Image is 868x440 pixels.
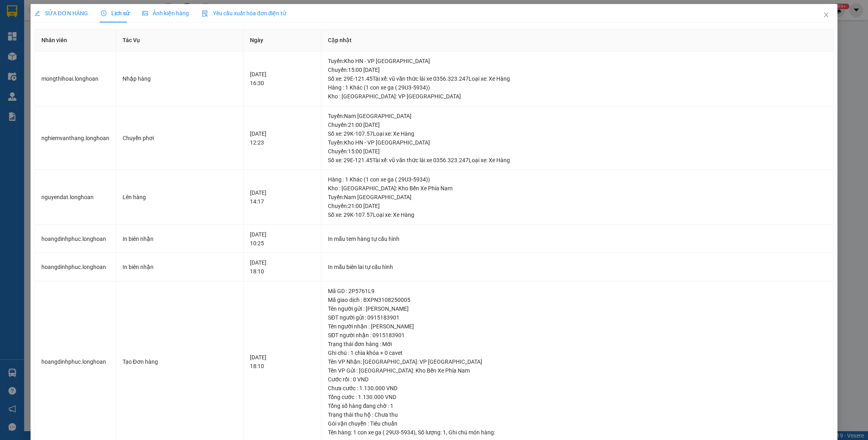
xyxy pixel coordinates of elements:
div: Hàng : 1 Khác (1 con xe ga ( 29U3-5934)) [328,83,827,92]
div: Tên người gửi : [PERSON_NAME] [328,304,827,313]
div: [DATE] 18:10 [250,353,315,371]
div: Hàng : 1 Khác (1 con xe ga ( 29U3-5934)) [328,175,827,184]
div: In biên nhận [123,263,237,271]
div: In biên nhận [123,234,237,243]
div: Tuyến : Kho HN - VP [GEOGRAPHIC_DATA] Chuyến: 15:00 [DATE] Số xe: 29E-121.45 Tài xế: vũ văn thức ... [328,138,827,165]
th: Nhân viên [35,29,116,51]
div: Chưa cước : 1.130.000 VND [328,384,827,393]
span: Yêu cầu xuất hóa đơn điện tử [202,10,287,16]
div: [DATE] 18:10 [250,258,315,276]
div: Lên hàng [123,193,237,202]
div: Kho : [GEOGRAPHIC_DATA]: Kho Bến Xe Phía Nam [328,184,827,193]
td: mongthihoai.longhoan [35,51,116,106]
div: Kho : [GEOGRAPHIC_DATA]: VP [GEOGRAPHIC_DATA] [328,92,827,101]
div: In mẫu biên lai tự cấu hình [328,263,827,271]
span: picture [142,10,148,16]
th: Ngày [244,29,321,51]
div: Gói vận chuyển : Tiêu chuẩn [328,419,827,428]
span: Lịch sử [101,10,129,16]
div: SĐT người gửi : 0915183901 [328,313,827,322]
div: [DATE] 16:30 [250,70,315,88]
div: Ghi chú : 1 chìa khóa + 0 cavet [328,348,827,357]
div: Tên VP Gửi : [GEOGRAPHIC_DATA]: Kho Bến Xe Phía Nam [328,366,827,375]
div: Tên hàng: , Số lượng: , Ghi chú món hàng: [328,428,827,437]
div: Tuyến : Kho HN - VP [GEOGRAPHIC_DATA] Chuyến: 15:00 [DATE] Số xe: 29E-121.45 Tài xế: vũ văn thức ... [328,57,827,83]
div: Tổng cước : 1.130.000 VND [328,393,827,401]
div: Mã giao dịch : BXPN3108250005 [328,295,827,304]
div: Tạo Đơn hàng [123,357,237,366]
div: Tuyến : Nam [GEOGRAPHIC_DATA] Chuyến: 21:00 [DATE] Số xe: 29K-107.57 Loại xe: Xe Hàng [328,112,827,138]
div: Trạng thái thu hộ : Chưa thu [328,410,827,419]
div: Tên VP Nhận: [GEOGRAPHIC_DATA]: VP [GEOGRAPHIC_DATA] [328,357,827,366]
img: icon [202,10,208,17]
span: clock-circle [101,10,106,16]
td: nguyendat.longhoan [35,170,116,225]
span: edit [35,10,40,16]
div: Chuyển phơi [123,134,237,143]
div: Tên người nhận : [PERSON_NAME] [328,322,827,331]
td: nghiemvanthang.longhoan [35,106,116,170]
th: Tác Vụ [116,29,244,51]
div: Trạng thái đơn hàng : Mới [328,340,827,348]
span: close [823,12,829,18]
div: Nhập hàng [123,74,237,83]
div: SĐT người nhận : 0915183901 [328,331,827,340]
div: Tổng số hàng đang chờ : 1 [328,401,827,410]
span: 1 [443,429,446,436]
div: Tuyến : Nam [GEOGRAPHIC_DATA] Chuyến: 21:00 [DATE] Số xe: 29K-107.57 Loại xe: Xe Hàng [328,193,827,219]
td: hoangdinhphuc.longhoan [35,253,116,281]
span: Ảnh kiện hàng [142,10,189,16]
td: hoangdinhphuc.longhoan [35,225,116,253]
div: In mẫu tem hàng tự cấu hình [328,234,827,243]
div: Cước rồi : 0 VND [328,375,827,384]
div: [DATE] 12:23 [250,129,315,147]
button: Close [815,4,837,26]
th: Cập nhật [321,29,833,51]
div: [DATE] 14:17 [250,188,315,206]
div: [DATE] 10:25 [250,230,315,248]
span: 1 con xe ga ( 29U3-5934) [353,429,416,436]
div: Mã GD : 2P5761L9 [328,287,827,295]
span: SỬA ĐƠN HÀNG [35,10,88,16]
